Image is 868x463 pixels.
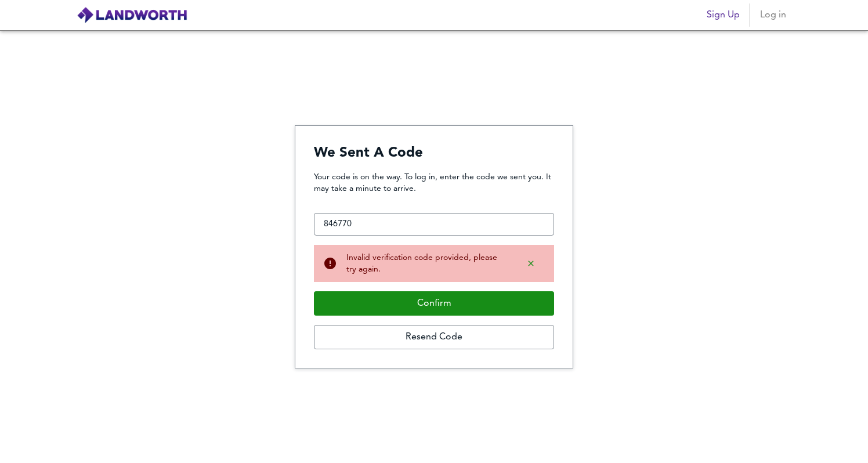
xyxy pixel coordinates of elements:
[314,144,554,162] h4: We Sent A Code
[346,252,508,275] div: Invalid verification code provided, please try again.
[314,171,554,194] p: Your code is on the way. To log in, enter the code we sent you. It may take a minute to arrive.
[702,3,744,27] button: Sign Up
[754,3,791,27] button: Log in
[707,7,740,23] span: Sign Up
[759,7,787,23] span: Log in
[314,325,554,349] button: Resend Code
[77,6,187,24] img: logo
[314,291,554,316] button: Confirm
[314,213,554,236] input: Enter your code
[517,254,545,273] button: Dismiss alert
